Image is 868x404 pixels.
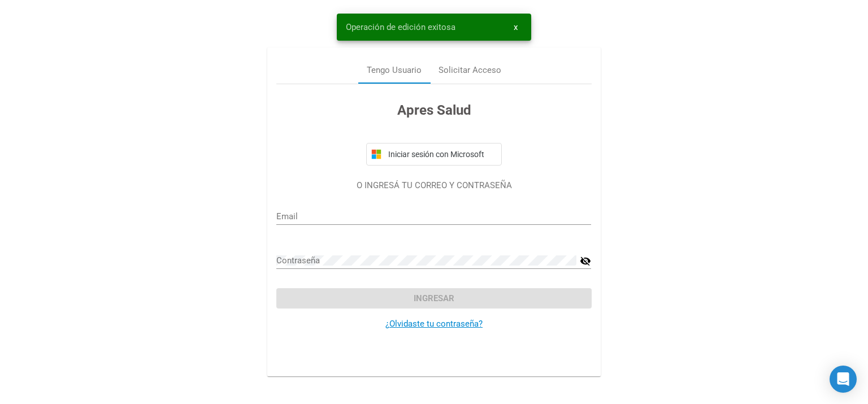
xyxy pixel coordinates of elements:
[366,143,502,166] button: Iniciar sesión con Microsoft
[439,64,501,77] div: Solicitar Acceso
[346,21,455,33] span: Operación de edición exitosa
[505,17,527,37] button: x
[514,22,518,32] span: x
[830,366,857,393] div: Open Intercom Messenger
[276,100,591,120] h3: Apres Salud
[276,179,591,192] p: O INGRESÁ TU CORREO Y CONTRASEÑA
[580,254,591,268] mat-icon: visibility_off
[414,293,454,303] span: Ingresar
[276,288,591,309] button: Ingresar
[367,64,422,77] div: Tengo Usuario
[385,319,483,329] a: ¿Olvidaste tu contraseña?
[386,150,497,159] span: Iniciar sesión con Microsoft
